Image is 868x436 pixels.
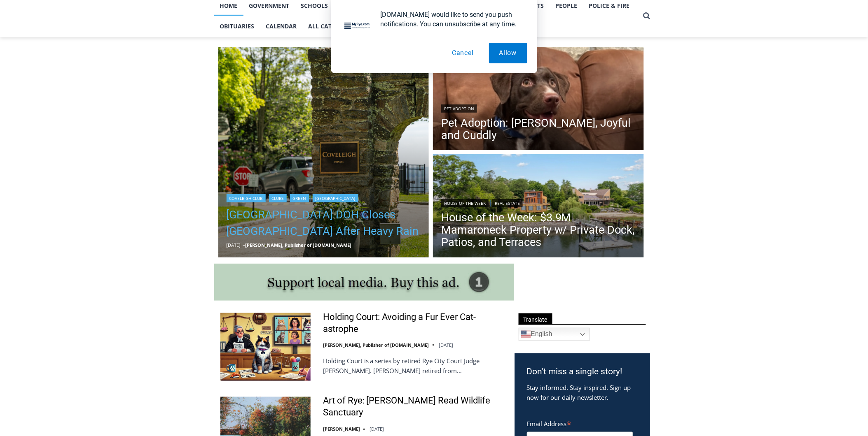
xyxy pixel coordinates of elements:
a: Coveleigh Club [227,194,266,202]
a: Pet Adoption [441,104,477,113]
time: [DATE] [439,342,454,348]
a: Clubs [269,194,287,202]
button: Cancel [442,43,484,63]
div: "I learned about the history of a place I’d honestly never considered even as a resident of [GEOG... [208,0,389,80]
p: Stay informed. Stay inspired. Sign up now for our daily newsletter. [527,383,638,403]
span: – [243,242,246,248]
a: House of the Week [441,199,489,207]
img: support local media, buy this ad [214,264,514,301]
img: 1160 Greacen Point Road, Mamaroneck [433,154,644,260]
button: Allow [489,43,527,63]
a: Book [PERSON_NAME]'s Good Humor for Your Event [245,2,297,37]
a: [PERSON_NAME], Publisher of [DOMAIN_NAME] [323,342,429,348]
h3: Don’t miss a single story! [527,366,638,379]
a: [PERSON_NAME] [323,426,360,432]
div: Located at [STREET_ADDRESS][PERSON_NAME] [85,51,121,98]
time: [DATE] [227,242,241,248]
a: Read More House of the Week: $3.9M Mamaroneck Property w/ Private Dock, Patios, and Terraces [433,154,644,260]
h4: Book [PERSON_NAME]'s Good Humor for Your Event [251,9,287,32]
a: Green [290,194,309,202]
img: notification icon [341,10,374,43]
a: Pet Adoption: [PERSON_NAME], Joyful and Cuddly [441,117,636,141]
a: Read More Westchester County DOH Closes Coveleigh Club Beach After Heavy Rain [218,47,429,258]
a: [PERSON_NAME], Publisher of [DOMAIN_NAME] [246,242,352,248]
img: (PHOTO: Coveleigh Club, at 459 Stuyvesant Avenue in Rye. Credit: Justin Gray.) [218,47,429,258]
span: Open Tues. - Sun. [PHONE_NUMBER] [2,85,81,116]
span: Translate [519,313,552,325]
a: Art of Rye: [PERSON_NAME] Read Wildlife Sanctuary [323,395,504,419]
a: Open Tues. - Sun. [PHONE_NUMBER] [0,83,83,102]
div: | | | [227,192,421,202]
a: Holding Court: Avoiding a Fur Ever Cat-astrophe [323,311,504,335]
img: en [521,329,531,339]
a: [GEOGRAPHIC_DATA] [313,194,358,202]
a: English [519,328,590,341]
p: Holding Court is a series by retired Rye City Court Judge [PERSON_NAME]. [PERSON_NAME] retired from… [323,356,504,376]
img: Holding Court: Avoiding a Fur Ever Cat-astrophe [220,313,311,380]
div: [DOMAIN_NAME] would like to send you push notifications. You can unsubscribe at any time. [374,10,527,29]
a: Intern @ [DOMAIN_NAME] [198,80,399,102]
div: | [441,197,636,207]
label: Email Address [527,416,633,431]
span: Intern @ [DOMAIN_NAME] [215,82,382,100]
time: [DATE] [370,426,384,432]
a: House of the Week: $3.9M Mamaroneck Property w/ Private Dock, Patios, and Terraces [441,211,636,248]
a: Real Estate [492,199,523,207]
div: No Generators on Trucks so No Noise or Pollution [54,15,204,23]
a: [GEOGRAPHIC_DATA] DOH Closes [GEOGRAPHIC_DATA] After Heavy Rain [227,206,421,239]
